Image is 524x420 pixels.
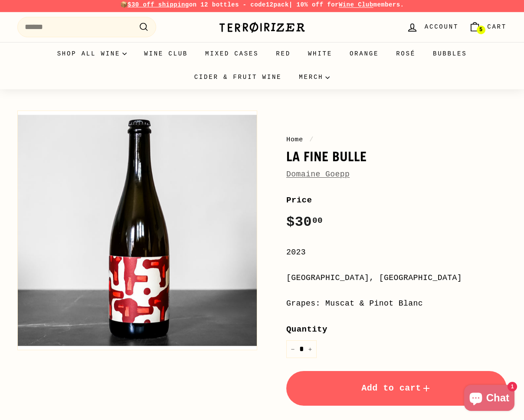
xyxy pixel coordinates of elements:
summary: Shop all wine [49,42,136,65]
strong: 12pack [266,1,289,8]
button: Reduce item quantity by one [286,340,299,358]
span: Account [425,22,458,32]
label: Price [286,194,507,207]
div: Grapes: Muscat & Pinot Blanc [286,297,507,310]
span: $30 [286,214,323,230]
button: Increase item quantity by one [304,340,317,358]
a: Domaine Goepp [286,170,350,179]
a: Mixed Cases [196,42,267,65]
span: $30 off shipping [128,1,189,8]
label: Quantity [286,323,507,336]
div: 2023 [286,246,507,259]
a: Red [267,42,299,65]
summary: Merch [290,65,338,89]
a: Account [401,14,464,40]
a: Cider & Fruit Wine [186,65,291,89]
inbox-online-store-chat: Shopify online store chat [462,385,517,413]
a: Orange [341,42,387,65]
h1: La Fine Bulle [286,149,507,164]
input: quantity [286,340,317,358]
nav: breadcrumbs [286,134,507,145]
a: Cart [464,14,512,40]
div: [GEOGRAPHIC_DATA], [GEOGRAPHIC_DATA] [286,272,507,284]
span: 5 [479,27,482,33]
a: Rosé [387,42,424,65]
a: Home [286,136,303,143]
span: Cart [487,22,507,32]
span: / [307,136,316,143]
a: Bubbles [424,42,475,65]
span: Add to cart [361,383,432,393]
sup: 00 [312,216,323,225]
button: Add to cart [286,371,507,406]
a: White [299,42,341,65]
a: Wine Club [135,42,196,65]
a: Wine Club [339,1,373,8]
